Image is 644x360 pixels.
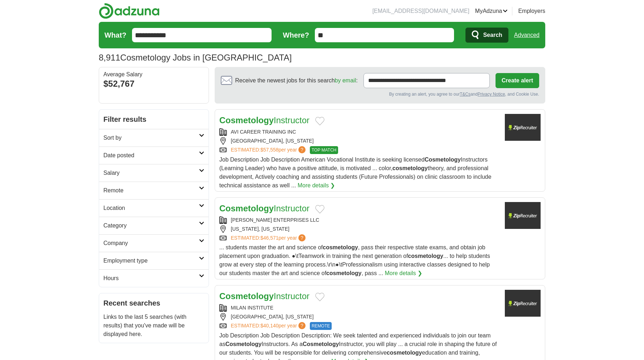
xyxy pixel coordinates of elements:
[99,3,160,19] img: Adzuna logo
[219,203,309,213] a: CosmetologyInstructor
[219,115,274,125] strong: Cosmetology
[315,117,325,125] button: Add to favorite jobs
[392,165,428,171] strong: cosmetology
[478,92,505,97] a: Privacy Notice
[518,7,545,15] a: Employers
[298,322,306,329] span: ?
[103,72,204,77] div: Average Salary
[99,182,209,199] a: Remote
[505,290,541,317] img: Company logo
[231,146,307,154] a: ESTIMATED:$57,558per year?
[103,186,199,195] h2: Remote
[335,77,356,83] a: by email
[99,217,209,234] a: Category
[219,115,309,125] a: CosmetologyInstructor
[310,146,338,154] span: TOP MATCH
[460,92,470,97] a: T&Cs
[219,313,499,321] div: [GEOGRAPHIC_DATA], [US_STATE]
[475,7,508,15] a: MyAdzuna
[283,30,309,40] label: Where?
[219,128,499,136] div: AVI CAREER TRAINING INC
[231,234,307,242] a: ESTIMATED:$46,571per year?
[235,76,357,85] span: Receive the newest jobs for this search :
[219,216,499,224] div: [PERSON_NAME] ENTERPRISES LLC
[372,7,469,15] li: [EMAIL_ADDRESS][DOMAIN_NAME]
[103,256,199,265] h2: Employment type
[303,341,339,347] strong: Cosmetology
[219,137,499,145] div: [GEOGRAPHIC_DATA], [US_STATE]
[99,252,209,269] a: Employment type
[225,341,262,347] strong: Cosmetology
[103,313,204,339] p: Links to the last 5 searches (with results) that you've made will be displayed here.
[219,157,491,188] span: Job Description Job Description American Vocational Institute is seeking licensed Instructors (Le...
[505,202,541,229] img: Company logo
[231,322,307,330] a: ESTIMATED:$40,140per year?
[103,151,199,160] h2: Date posted
[103,298,204,308] h2: Recent searches
[99,110,209,129] h2: Filter results
[99,199,209,217] a: Location
[483,28,502,42] span: Search
[219,291,309,301] a: CosmetologyInstructor
[260,323,279,328] span: $40,140
[99,164,209,182] a: Salary
[323,244,358,250] strong: cosmetology
[99,53,292,62] h1: Cosmetology Jobs in [GEOGRAPHIC_DATA]
[221,91,539,97] div: By creating an alert, you agree to our and , and Cookie Use.
[496,73,539,88] button: Create alert
[385,269,422,278] a: More details ❯
[514,28,540,42] a: Advanced
[298,181,335,190] a: More details ❯
[310,322,332,330] span: REMOTE
[103,204,199,212] h2: Location
[104,30,126,40] label: What?
[103,239,199,248] h2: Company
[298,234,306,241] span: ?
[260,147,279,153] span: $57,558
[99,234,209,252] a: Company
[505,114,541,141] img: Company logo
[103,169,199,177] h2: Salary
[465,28,508,43] button: Search
[103,134,199,142] h2: Sort by
[219,225,499,233] div: [US_STATE], [US_STATE]
[219,304,499,312] div: MILAN INSTITUTE
[99,147,209,164] a: Date posted
[219,203,274,213] strong: Cosmetology
[315,205,325,213] button: Add to favorite jobs
[99,269,209,287] a: Hours
[326,270,362,276] strong: cosmetology
[298,146,306,153] span: ?
[103,221,199,230] h2: Category
[103,77,204,90] div: $52,767
[103,274,199,283] h2: Hours
[219,244,490,276] span: ... students master the art and science of , pass their respective state exams, and obtain job pl...
[99,51,120,64] span: 8,911
[260,235,279,241] span: $46,571
[425,157,461,163] strong: Cosmetology
[315,293,325,301] button: Add to favorite jobs
[219,291,274,301] strong: Cosmetology
[408,253,443,259] strong: cosmetology
[387,350,422,356] strong: cosmetology
[99,129,209,147] a: Sort by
